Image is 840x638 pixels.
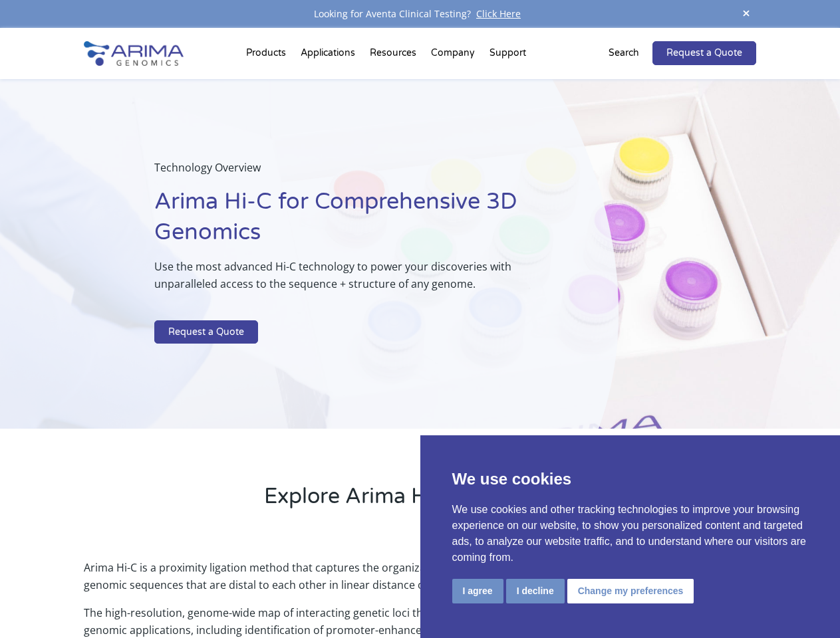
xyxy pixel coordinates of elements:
a: Click Here [471,7,526,20]
button: I decline [506,579,565,603]
p: We use cookies and other tracking technologies to improve your browsing experience on our website... [452,502,809,566]
p: Technology Overview [154,159,551,187]
p: Search [609,45,639,62]
img: Arima-Genomics-logo [84,41,184,66]
a: Request a Quote [652,41,756,65]
p: Use the most advanced Hi-C technology to power your discoveries with unparalleled access to the s... [154,258,551,303]
button: I agree [452,579,503,603]
p: Arima Hi-C is a proximity ligation method that captures the organizational structure of chromatin... [84,559,756,604]
p: We use cookies [452,467,809,491]
h1: Arima Hi-C for Comprehensive 3D Genomics [154,187,551,258]
button: Change my preferences [567,579,694,603]
div: Looking for Aventa Clinical Testing? [84,5,756,23]
h2: Explore Arima Hi-C Technology [84,482,756,522]
a: Request a Quote [154,320,258,344]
